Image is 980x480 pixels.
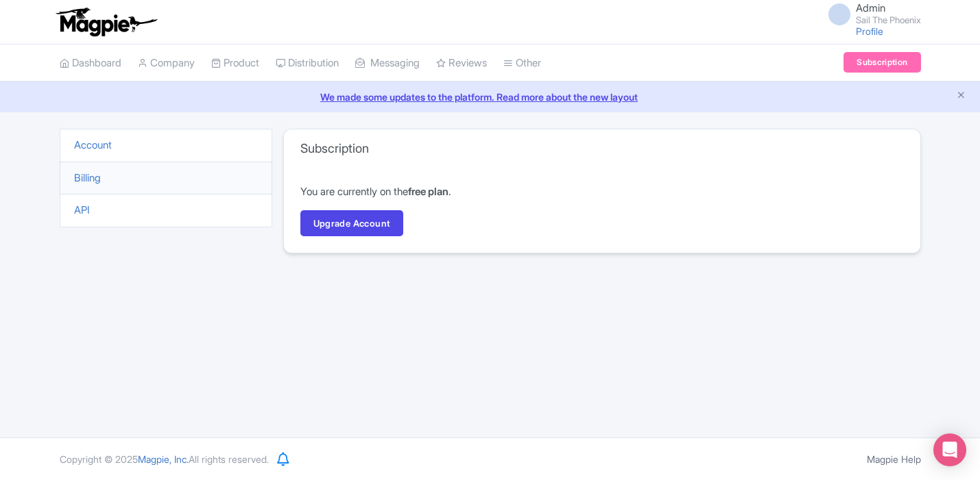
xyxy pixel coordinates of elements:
[74,171,101,184] a: Billing
[933,433,966,466] div: Open Intercom Messenger
[300,184,904,200] p: You are currently on the .
[956,88,966,104] button: Close announcement
[355,45,420,82] a: Messaging
[8,90,972,104] a: We made some updates to the platform. Read more about the new layout
[211,45,259,82] a: Product
[856,1,885,14] span: Admin
[60,45,121,82] a: Dashboard
[74,138,112,151] a: Account
[867,453,921,465] a: Magpie Help
[856,16,921,25] small: Sail The Phoenix
[51,452,277,466] div: Copyright © 2025 All rights reserved.
[408,185,449,198] strong: free plan
[856,25,883,37] a: Profile
[503,45,541,82] a: Other
[300,141,369,156] h3: Subscription
[820,3,921,25] a: Admin Sail The Phoenix
[844,52,920,73] a: Subscription
[436,45,487,82] a: Reviews
[74,203,90,216] a: API
[138,45,195,82] a: Company
[138,453,189,465] span: Magpie, Inc.
[300,210,404,236] a: Upgrade Account
[53,7,159,37] img: logo-ab69f6fb50320c5b225c76a69d11143b.png
[276,45,339,82] a: Distribution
